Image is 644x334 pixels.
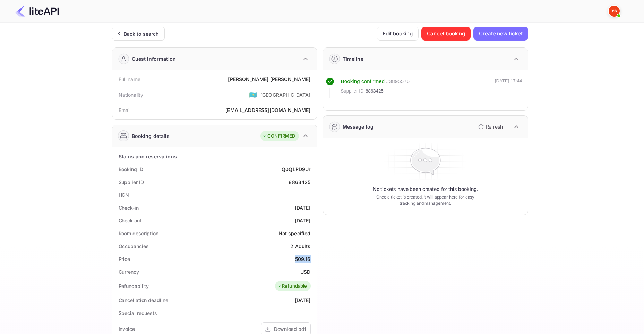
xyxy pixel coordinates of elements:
[341,78,385,86] div: Booking confirmed
[119,91,144,98] div: Nationality
[274,325,306,333] div: Download pdf
[119,268,139,275] div: Currency
[119,204,139,211] div: Check-in
[119,178,144,186] div: Supplier ID
[228,76,310,83] div: [PERSON_NAME] [PERSON_NAME]
[495,78,522,98] div: [DATE] 17:44
[300,268,310,275] div: USD
[377,27,419,41] button: Edit booking
[119,166,143,173] div: Booking ID
[124,30,159,37] div: Back to search
[119,106,131,114] div: Email
[373,186,478,193] p: No tickets have been created for this booking.
[486,123,503,130] p: Refresh
[278,230,311,237] div: Not specified
[295,297,311,304] div: [DATE]
[119,243,149,250] div: Occupancies
[262,133,295,140] div: CONFIRMED
[119,191,129,199] div: HCN
[119,255,130,263] div: Price
[289,178,310,186] div: 8863425
[119,325,135,333] div: Invoice
[260,91,311,98] div: [GEOGRAPHIC_DATA]
[341,88,365,95] span: Supplier ID:
[473,27,528,41] button: Create new ticket
[371,194,480,206] p: Once a ticket is created, it will appear here for easy tracking and management.
[609,6,620,17] img: Yandex Support
[132,132,170,140] div: Booking details
[290,243,310,250] div: 2 Adults
[132,55,176,62] div: Guest information
[119,282,149,290] div: Refundability
[343,123,374,130] div: Message log
[277,283,307,290] div: Refundable
[295,217,311,224] div: [DATE]
[119,76,140,83] div: Full name
[474,121,506,132] button: Refresh
[343,55,363,62] div: Timeline
[295,255,311,263] div: 509.16
[249,88,257,101] span: United States
[366,88,384,95] span: 8863425
[119,153,177,160] div: Status and reservations
[119,230,158,237] div: Room description
[295,204,311,211] div: [DATE]
[119,309,157,317] div: Special requests
[225,106,310,114] div: [EMAIL_ADDRESS][DOMAIN_NAME]
[15,6,59,17] img: LiteAPI Logo
[119,297,168,304] div: Cancellation deadline
[119,217,141,224] div: Check out
[282,166,310,173] div: Q0QLRD9Ur
[421,27,471,41] button: Cancel booking
[386,78,410,86] div: # 3895576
